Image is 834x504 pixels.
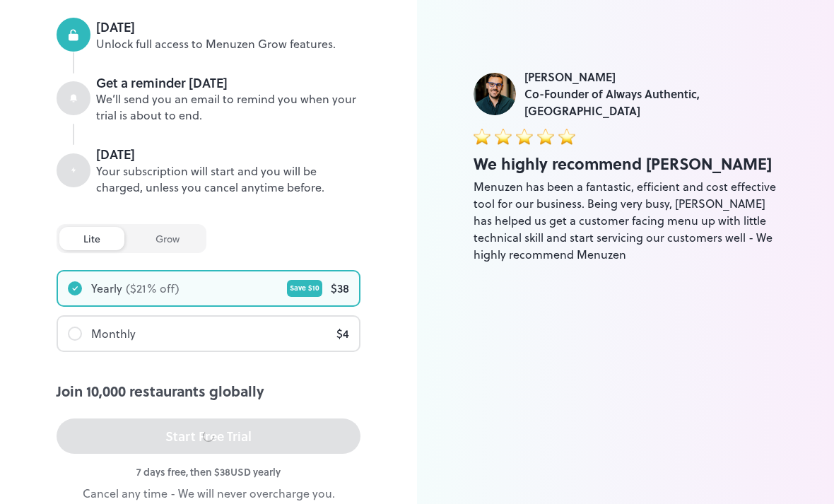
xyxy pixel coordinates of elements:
div: Monthly [91,325,136,342]
div: $ 4 [336,325,349,342]
div: ($ 21 % off) [126,280,180,297]
div: grow [131,227,204,250]
div: Yearly [91,280,122,297]
div: Menuzen has been a fantastic, efficient and cost effective tool for our business. Being very busy... [474,178,777,263]
div: $ 38 [331,280,349,297]
img: star [474,128,491,145]
div: Unlock full access to Menuzen Grow features. [96,36,360,52]
img: star [537,128,554,145]
img: star [495,128,512,145]
img: Jade Hajj [474,73,516,115]
div: We’ll send you an email to remind you when your trial is about to end. [96,91,360,124]
div: lite [59,227,124,250]
div: [PERSON_NAME] [524,69,777,86]
div: Cancel any time - We will never overcharge you. [57,485,360,502]
div: [DATE] [96,145,360,163]
div: Join 10,000 restaurants globally [57,380,360,402]
div: Your subscription will start and you will be charged, unless you cancel anytime before. [96,163,360,196]
div: We highly recommend [PERSON_NAME] [474,152,777,175]
div: Save $ 10 [287,280,322,297]
div: 7 days free, then $ 38 USD yearly [57,464,360,479]
div: Co-Founder of Always Authentic, [GEOGRAPHIC_DATA] [524,86,777,119]
div: Get a reminder [DATE] [96,74,360,92]
div: [DATE] [96,18,360,36]
img: star [558,128,575,145]
img: star [516,128,533,145]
